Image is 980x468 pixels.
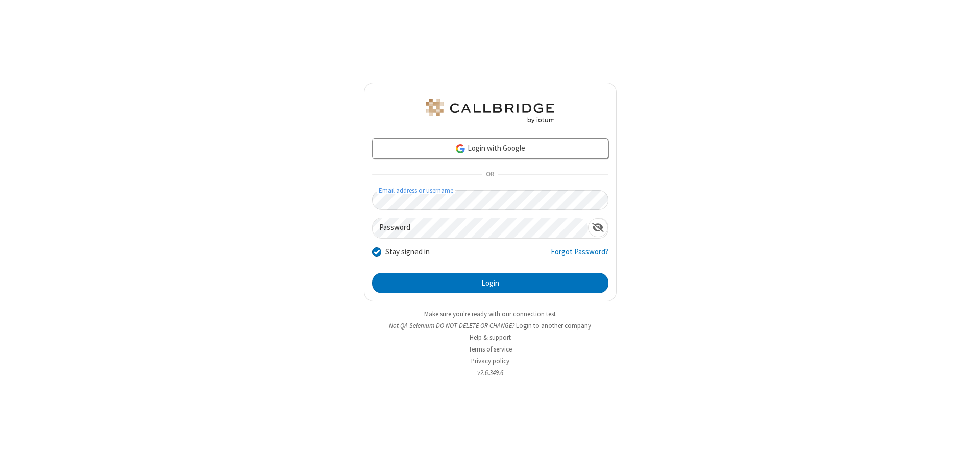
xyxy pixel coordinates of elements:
img: QA Selenium DO NOT DELETE OR CHANGE [424,99,556,123]
a: Privacy policy [471,357,509,365]
input: Password [373,218,588,238]
button: Login to another company [516,321,591,331]
a: Help & support [470,333,511,342]
input: Email address or username [372,190,608,210]
span: OR [482,168,498,182]
div: Show password [588,218,608,237]
li: Not QA Selenium DO NOT DELETE OR CHANGE? [364,321,617,331]
a: Make sure you're ready with our connection test [424,310,556,318]
label: Stay signed in [385,246,430,258]
a: Login with Google [372,138,608,159]
button: Login [372,273,608,293]
li: v2.6.349.6 [364,368,617,378]
img: google-icon.png [455,143,466,154]
a: Terms of service [469,345,512,354]
a: Forgot Password? [551,246,608,266]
